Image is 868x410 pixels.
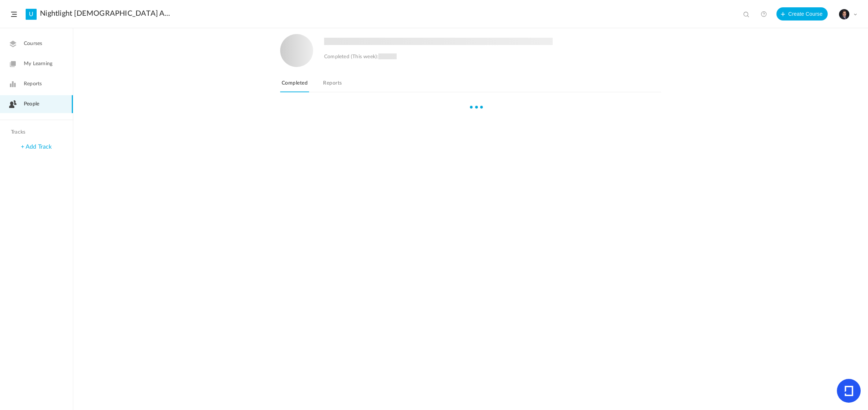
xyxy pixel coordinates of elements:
a: Nightlight [DEMOGRAPHIC_DATA] Adoptions [40,9,174,18]
span: People [24,100,39,108]
a: U [26,9,37,20]
a: Completed [280,78,309,92]
img: pQAWMlS-v9xdHD2Lhyao1OR1HjVMlts1PYzxgG3D_U1WMHSDpZK6hNPDJvgWmQpQpY9uFXBGtUtyBXIsT1Ht34znVjAcNntIb... [839,9,849,19]
a: Reports [322,78,343,92]
button: Create Course [776,7,828,20]
h4: Tracks [11,129,60,135]
div: Completed (This week): [324,52,397,60]
a: + Add Track [21,144,52,150]
span: My Learning [24,60,52,68]
span: Reports [24,80,42,88]
span: Courses [24,40,42,48]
